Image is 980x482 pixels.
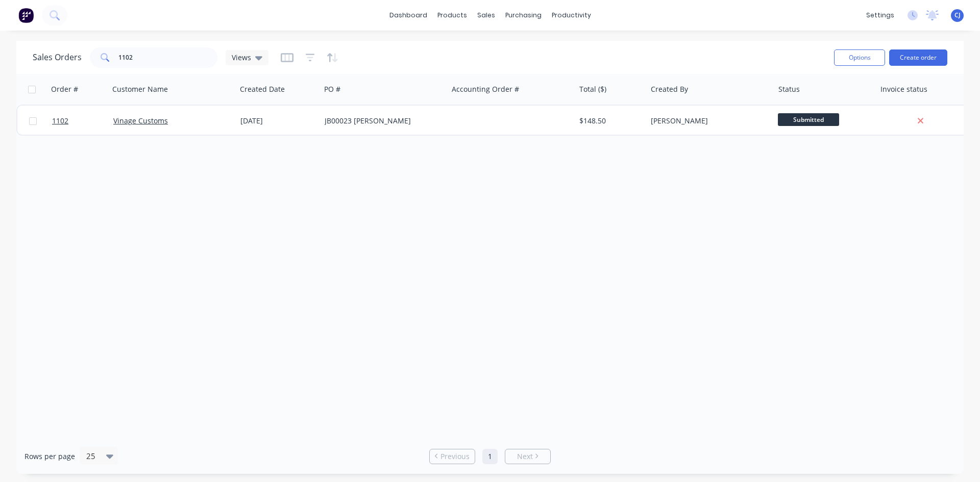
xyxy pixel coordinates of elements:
[954,11,961,20] span: CJ
[452,84,519,94] div: Accounting Order #
[505,451,550,462] a: Next page
[579,116,639,126] div: $148.50
[232,52,251,63] span: Views
[24,451,75,462] span: Rows per page
[861,8,899,23] div: settings
[112,84,168,94] div: Customer Name
[240,116,316,126] div: [DATE]
[430,451,475,462] a: Previous page
[500,8,547,23] div: purchasing
[834,49,885,66] button: Options
[52,116,68,126] span: 1102
[579,84,606,94] div: Total ($)
[778,84,800,94] div: Status
[778,113,839,126] span: Submitted
[113,116,168,125] a: Vinage Customs
[880,84,927,94] div: Invoice status
[472,8,500,23] div: sales
[33,53,82,62] h1: Sales Orders
[18,8,34,23] img: Factory
[517,451,533,462] span: Next
[384,8,432,23] a: dashboard
[440,451,470,462] span: Previous
[889,49,947,66] button: Create order
[52,106,113,136] a: 1102
[651,84,688,94] div: Created By
[240,84,285,94] div: Created Date
[324,84,340,94] div: PO #
[547,8,596,23] div: productivity
[325,116,438,126] div: JB00023 [PERSON_NAME]
[118,47,218,68] input: Search...
[432,8,472,23] div: products
[651,116,764,126] div: [PERSON_NAME]
[51,84,78,94] div: Order #
[482,449,498,464] a: Page 1 is your current page
[425,449,555,464] ul: Pagination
